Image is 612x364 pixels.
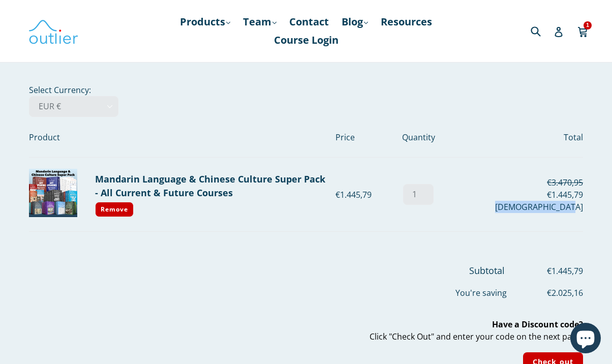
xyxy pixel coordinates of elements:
a: Team [238,13,282,31]
a: Contact [284,13,334,31]
a: 1 [577,19,589,43]
div: You're saving [29,278,583,299]
th: Quantity [392,117,444,158]
input: Search [528,20,556,41]
span: €1.445,79 [507,265,583,277]
a: Resources [376,13,437,31]
th: Price [335,117,392,158]
a: Products [175,13,235,31]
img: Outlier Linguistics [28,16,79,46]
a: Blog [336,13,373,31]
img: Mandarin Language & Chinese Culture Super Pack - All Current & Future Courses [29,169,77,217]
span: 1 [584,21,592,29]
a: Remove [95,202,134,217]
inbox-online-store-chat: Shopify online store chat [567,323,604,356]
p: Click "Check Out" and enter your code on the next page! [29,318,583,343]
a: Course Login [269,31,344,49]
span: Subtotal [469,264,505,277]
a: Mandarin Language & Chinese Culture Super Pack - All Current & Future Courses [95,173,325,199]
div: €1.445,79 [335,189,392,201]
div: €3.470,95 [444,176,583,189]
span: €2.025,16 [507,287,583,299]
th: Total [444,117,583,158]
div: [DEMOGRAPHIC_DATA] [444,201,583,213]
div: €1.445,79 [444,189,583,201]
th: Product [29,117,335,158]
b: Have a Discount code? [492,319,583,330]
